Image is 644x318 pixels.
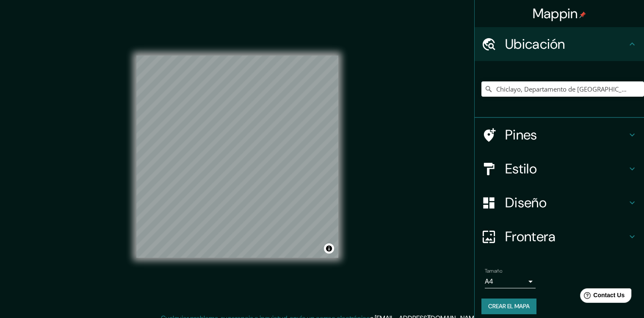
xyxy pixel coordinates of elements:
font: Mappin [533,5,578,22]
h4: Estilo [505,160,627,177]
h4: Frontera [505,228,627,245]
canvas: Mapa [136,56,338,258]
div: Diseño [475,186,644,220]
div: Pines [475,118,644,152]
div: A4 [485,275,536,288]
input: Elige tu ciudad o área [481,81,644,97]
iframe: Help widget launcher [569,285,635,309]
font: Crear el mapa [488,301,530,312]
button: Alternar atribución [324,243,334,254]
div: Ubicación [475,27,644,61]
label: Tamaño [485,268,502,275]
h4: Ubicación [505,36,627,53]
button: Crear el mapa [481,298,536,314]
img: pin-icon.png [579,11,586,18]
h4: Pines [505,126,627,143]
div: Frontera [475,220,644,254]
div: Estilo [475,152,644,186]
h4: Diseño [505,194,627,211]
